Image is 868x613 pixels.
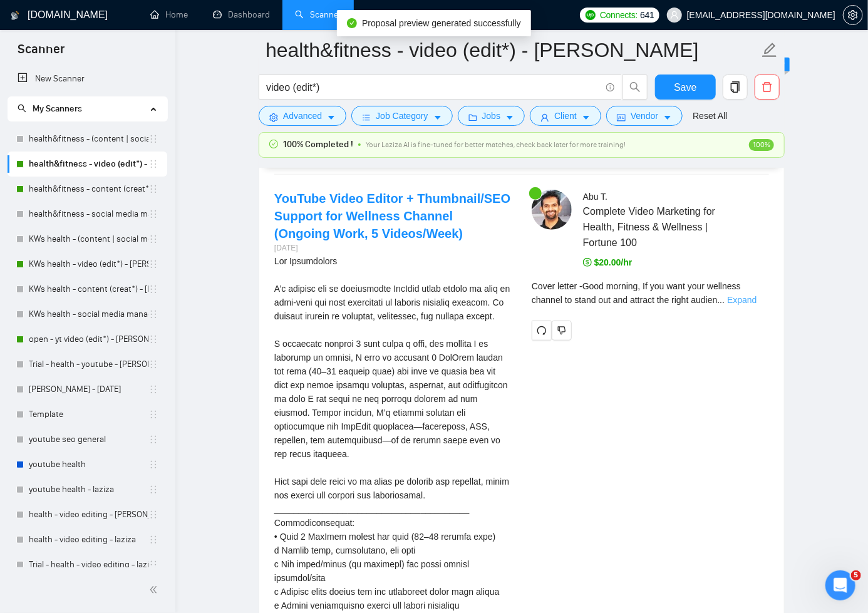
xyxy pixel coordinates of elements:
button: folderJobscaret-down [458,106,525,126]
li: New Scanner [8,66,167,91]
li: youtube seo general [8,427,167,452]
li: Template [8,402,167,427]
li: health&fitness - social media manag* - sardor [8,202,167,227]
span: holder [148,184,158,194]
span: holder [148,460,158,470]
span: holder [148,359,158,369]
img: upwork-logo.png [586,10,596,20]
span: user [670,11,679,19]
a: health&fitness - content (creat*) - [PERSON_NAME] [29,177,148,202]
a: youtube health - laziza [29,477,148,502]
span: holder [148,485,158,495]
span: search [623,81,647,93]
span: holder [148,334,158,344]
span: user [540,113,549,122]
img: logo [11,6,19,26]
img: c17AIh_ouQ017qqbpv5dMJlI87Xz-ZQrLW95avSDtJqyTu-v4YmXMF36r_-N9cmn4S [532,190,572,230]
a: open - yt video (edit*) - [PERSON_NAME] [29,327,148,352]
a: Template [29,402,148,427]
span: check-circle [269,140,278,148]
span: info-circle [606,83,614,91]
a: KWs health - video (edit*) - [PERSON_NAME] [29,252,148,277]
span: caret-down [505,113,514,122]
span: holder [148,384,158,394]
span: 641 [640,8,654,22]
span: folder [468,113,477,122]
a: Trial - health - youtube - [PERSON_NAME] [29,352,148,377]
a: KWs health - content (creat*) - [PERSON_NAME] [29,277,148,302]
span: holder [148,560,158,570]
li: health&fitness - (content | social media) (strateg*) - sardor [8,126,167,152]
span: check-circle [347,18,357,28]
span: bars [362,113,371,122]
a: health - video editing - laziza [29,527,148,552]
span: caret-down [582,113,591,122]
span: My Scanners [33,103,82,114]
span: holder [148,410,158,420]
span: Job Category [376,109,428,123]
li: health - video editing - laziza [8,527,167,552]
span: copy [723,81,747,93]
span: holder [148,510,158,520]
span: caret-down [663,113,672,122]
iframe: Intercom live chat [825,570,855,600]
button: Save [655,75,716,100]
a: health&fitness - (content | social media) (strateg*) - sardor [29,126,148,152]
button: copy [723,75,748,100]
span: dislike [557,326,566,336]
li: health&fitness - video (edit*) - sardor [8,152,167,177]
li: KWs health - (content | social media) (strateg*) - sardor [8,227,167,252]
a: dashboardDashboard [213,9,270,20]
span: Connects: [600,8,638,22]
a: setting [843,10,863,20]
li: Alex - Aug 19 [8,377,167,402]
span: Vendor [631,109,658,123]
span: search [18,104,26,113]
span: Your Laziza AI is fine-tuned for better matches, check back later for more training! [366,140,626,149]
button: settingAdvancedcaret-down [259,106,346,126]
span: holder [148,209,158,219]
span: 100% Completed ! [283,138,353,152]
span: Cover letter - Good morning, If you want your wellness channel to stand out and attract the right... [532,281,741,305]
li: youtube health [8,452,167,477]
span: holder [148,284,158,294]
span: Save [674,80,696,95]
a: New Scanner [18,66,157,91]
span: setting [844,10,862,20]
span: holder [148,234,158,244]
a: KWs health - social media manag* - sardor [29,302,148,327]
button: idcardVendorcaret-down [606,106,683,126]
span: holder [148,159,158,169]
button: redo [532,321,552,341]
span: double-left [149,584,162,596]
a: homeHome [150,9,188,20]
span: holder [148,134,158,144]
li: health&fitness - content (creat*) - sardor [8,177,167,202]
span: Abu T . [583,192,607,202]
a: youtube health [29,452,148,477]
a: KWs health - (content | social media) (strateg*) - sardor [29,227,148,252]
span: My Scanners [18,103,82,114]
button: setting [843,5,863,25]
span: Scanner [8,40,75,66]
a: health&fitness - social media manag* - sardor [29,202,148,227]
span: 100% [749,139,774,151]
span: setting [269,113,278,122]
span: caret-down [327,113,336,122]
span: Advanced [283,109,322,123]
span: Proposal preview generated successfully [362,18,521,28]
li: Trial - health - youtube - sardor [8,352,167,377]
span: redo [532,326,551,336]
li: KWs health - social media manag* - sardor [8,302,167,327]
a: [PERSON_NAME] - [DATE] [29,377,148,402]
button: userClientcaret-down [530,106,601,126]
span: Jobs [482,109,501,123]
span: holder [148,435,158,445]
button: search [623,75,648,100]
a: Trial - health - video editing - laziza [29,552,148,577]
span: caret-down [433,113,442,122]
li: open - yt video (edit*) - sardor [8,327,167,352]
span: delete [755,81,779,93]
button: dislike [552,321,572,341]
a: searchScanner [295,9,341,20]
